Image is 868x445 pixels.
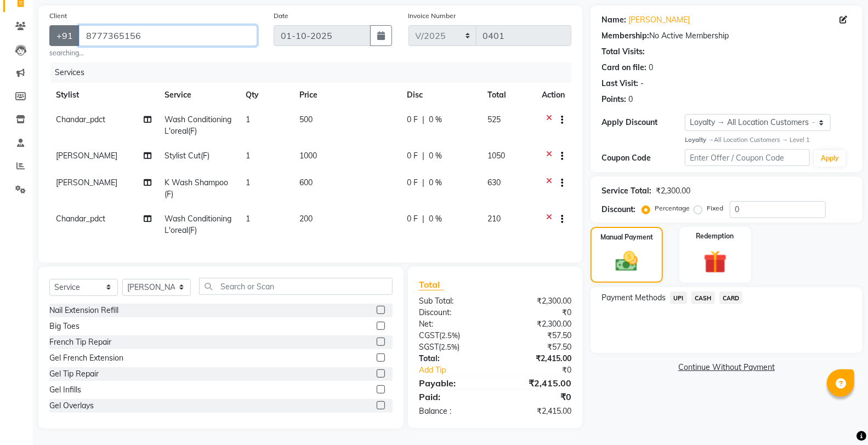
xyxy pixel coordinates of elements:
span: 2.5% [441,343,457,351]
div: ₹0 [495,390,580,403]
div: Last Visit: [602,78,638,89]
span: 525 [487,115,501,124]
span: 0 % [429,213,442,225]
label: Manual Payment [600,232,653,242]
div: ( ) [411,341,495,353]
label: Percentage [655,203,690,213]
span: 1 [246,115,250,124]
div: 0 [649,62,653,73]
input: Search by Name/Mobile/Email/Code [79,25,257,46]
div: No Active Membership [602,30,852,42]
button: Apply [814,150,846,167]
button: +91 [49,25,80,46]
input: Enter Offer / Coupon Code [685,149,810,166]
label: Client [49,11,67,21]
span: CGST [419,330,439,340]
span: 600 [299,178,313,187]
div: Payable: [411,376,495,390]
th: Qty [239,83,293,107]
label: Date [274,11,288,21]
span: Wash Conditioning L'oreal(F) [164,115,231,136]
div: - [640,78,644,89]
div: 0 [628,94,633,105]
div: Gel Infills [49,384,81,396]
div: ₹2,300.00 [656,185,690,197]
div: Gel Overlays [49,400,94,412]
a: Add Tip [411,364,509,376]
div: Big Toes [49,321,80,332]
span: CARD [719,292,743,304]
div: Sub Total: [411,295,495,307]
div: Discount: [411,307,495,318]
div: Net: [411,318,495,330]
span: Wash Conditioning L'oreal(F) [164,214,231,235]
div: Membership: [602,30,649,42]
th: Total [481,83,535,107]
span: SGST [419,342,439,352]
div: ₹57.50 [495,330,580,341]
span: 210 [487,214,501,224]
span: 0 % [429,150,442,162]
div: Gel French Extension [49,352,123,364]
div: Discount: [602,204,636,215]
div: Gel Tip Repair [49,368,99,380]
span: 0 F [407,213,418,225]
span: 0 % [429,177,442,189]
th: Action [535,83,571,107]
span: 1 [246,178,250,187]
span: CASH [691,292,715,304]
span: 1000 [299,151,317,161]
div: All Location Customers → Level 1 [685,135,852,145]
div: ₹2,300.00 [495,318,580,330]
div: ₹2,415.00 [495,376,580,390]
small: searching... [49,48,257,58]
th: Service [158,83,239,107]
div: Nail Extension Refill [49,305,118,316]
div: Card on file: [602,62,646,73]
span: 1 [246,214,250,224]
div: ₹57.50 [495,341,580,353]
span: 0 F [407,114,418,125]
span: | [422,150,424,162]
th: Disc [400,83,481,107]
label: Invoice Number [409,11,456,21]
div: ₹0 [495,307,580,318]
span: K Wash Shampoo(F) [164,178,228,199]
a: [PERSON_NAME] [628,14,690,26]
div: Name: [602,14,626,26]
img: _gift.svg [696,248,734,276]
span: 2.5% [441,331,458,340]
div: Balance : [411,406,495,417]
div: ₹2,300.00 [495,295,580,307]
span: | [422,114,424,125]
span: [PERSON_NAME] [56,178,117,187]
span: 200 [299,214,313,224]
div: Coupon Code [602,152,685,164]
span: 0 F [407,177,418,189]
div: Services [50,62,580,83]
span: 0 % [429,114,442,125]
span: UPI [670,292,687,304]
span: 0 F [407,150,418,162]
div: ( ) [411,330,495,341]
div: French Tip Repair [49,336,111,348]
div: Apply Discount [602,117,685,128]
div: Points: [602,94,626,105]
label: Fixed [707,203,723,213]
div: ₹0 [509,364,580,376]
a: Continue Without Payment [593,362,860,373]
label: Redemption [696,231,734,241]
span: Payment Methods [602,292,666,304]
th: Price [293,83,400,107]
span: | [422,213,424,225]
span: 630 [487,178,501,187]
span: 1 [246,151,250,161]
th: Stylist [49,83,158,107]
div: ₹2,415.00 [495,353,580,364]
div: Service Total: [602,185,651,197]
span: Total [419,279,444,290]
img: _cash.svg [609,249,645,275]
span: Stylist Cut(F) [164,151,209,161]
div: ₹2,415.00 [495,406,580,417]
span: Chandar_pdct [56,115,105,124]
